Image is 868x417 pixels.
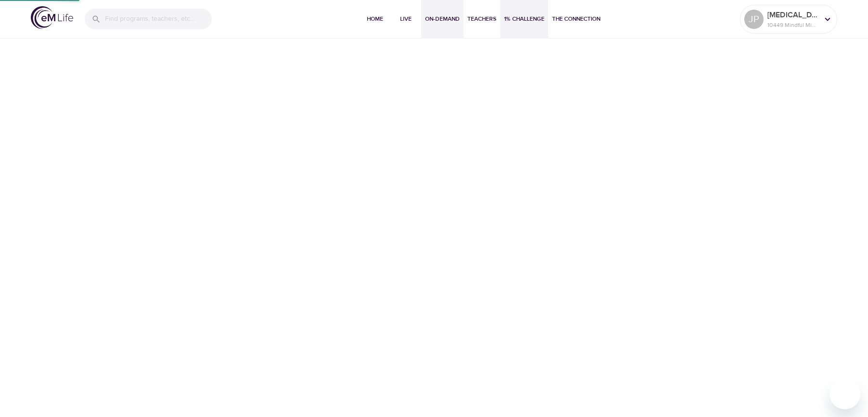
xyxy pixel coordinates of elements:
span: The Connection [552,14,600,24]
img: logo [31,6,73,29]
p: [MEDICAL_DATA] [767,9,818,21]
span: Teachers [467,14,496,24]
iframe: Button to launch messaging window [829,378,860,409]
p: 10449 Mindful Minutes [767,21,818,29]
span: On-Demand [425,14,460,24]
input: Find programs, teachers, etc... [105,9,212,29]
span: Live [394,14,417,24]
div: JP [744,10,764,29]
span: 1% Challenge [504,14,544,24]
span: Home [363,14,387,24]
